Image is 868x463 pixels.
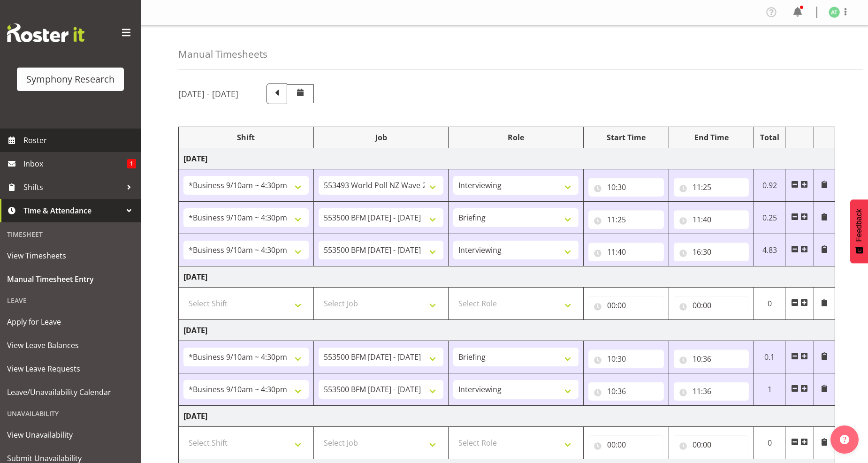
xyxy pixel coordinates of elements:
[588,132,664,143] div: Start Time
[674,132,749,143] div: End Time
[453,132,579,143] div: Role
[7,362,134,376] span: View Leave Requests
[674,435,749,454] input: Click to select...
[588,382,664,401] input: Click to select...
[850,199,868,263] button: Feedback - Show survey
[754,169,785,202] td: 0.92
[674,349,749,368] input: Click to select...
[2,334,138,357] a: View Leave Balances
[2,310,138,334] a: Apply for Leave
[7,385,134,399] span: Leave/Unavailability Calendar
[179,148,835,169] td: [DATE]
[754,373,785,406] td: 1
[674,243,749,261] input: Click to select...
[23,133,136,147] span: Roster
[588,210,664,229] input: Click to select...
[840,435,849,444] img: help-xxl-2.png
[829,7,840,18] img: angela-tunnicliffe1838.jpg
[23,204,122,218] span: Time & Attendance
[674,210,749,229] input: Click to select...
[588,243,664,261] input: Click to select...
[855,209,863,242] span: Feedback
[26,72,114,86] div: Symphony Research
[759,132,780,143] div: Total
[7,338,134,352] span: View Leave Balances
[588,349,664,368] input: Click to select...
[7,249,134,263] span: View Timesheets
[754,234,785,266] td: 4.83
[179,320,835,341] td: [DATE]
[23,157,127,171] span: Inbox
[178,89,238,99] h5: [DATE] - [DATE]
[674,178,749,197] input: Click to select...
[754,341,785,373] td: 0.1
[588,435,664,454] input: Click to select...
[183,132,309,143] div: Shift
[319,132,444,143] div: Job
[2,244,138,267] a: View Timesheets
[2,225,138,244] div: Timesheet
[2,357,138,380] a: View Leave Requests
[7,23,84,42] img: Rosterit website logo
[2,423,138,447] a: View Unavailability
[674,382,749,401] input: Click to select...
[7,315,134,329] span: Apply for Leave
[754,427,785,459] td: 0
[2,267,138,291] a: Manual Timesheet Entry
[23,180,122,194] span: Shifts
[674,296,749,315] input: Click to select...
[7,272,134,286] span: Manual Timesheet Entry
[178,49,267,60] h4: Manual Timesheets
[179,266,835,288] td: [DATE]
[754,202,785,234] td: 0.25
[179,406,835,427] td: [DATE]
[2,380,138,404] a: Leave/Unavailability Calendar
[754,288,785,320] td: 0
[588,296,664,315] input: Click to select...
[588,178,664,197] input: Click to select...
[7,428,134,442] span: View Unavailability
[2,404,138,423] div: Unavailability
[127,159,136,168] span: 1
[2,291,138,310] div: Leave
